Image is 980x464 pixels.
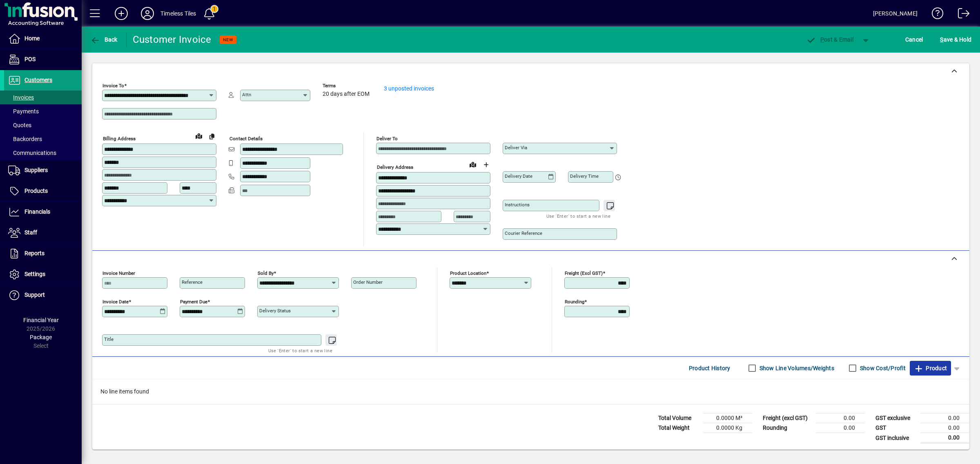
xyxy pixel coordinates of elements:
[871,423,920,433] td: GST
[920,423,969,433] td: 0.00
[940,36,943,43] span: S
[102,83,124,88] mat-label: Invoice To
[816,423,865,433] td: 0.00
[4,104,82,118] a: Payments
[505,230,542,236] mat-label: Courier Reference
[133,33,212,46] div: Customer Invoice
[108,6,134,21] button: Add
[505,145,527,150] mat-label: Deliver via
[24,188,48,194] span: Products
[376,136,398,141] mat-label: Deliver To
[8,136,42,142] span: Backorders
[920,413,969,423] td: 0.00
[24,229,37,236] span: Staff
[4,91,82,104] a: Invoices
[242,92,251,97] mat-label: Attn
[4,223,82,243] a: Staff
[4,264,82,285] a: Settings
[268,346,332,355] mat-hint: Use 'Enter' to start a new line
[259,308,291,314] mat-label: Delivery status
[182,279,203,285] mat-label: Reference
[910,361,951,376] button: Product
[686,361,734,376] button: Product History
[353,279,383,285] mat-label: Order number
[858,364,906,372] label: Show Cost/Profit
[88,32,120,47] button: Back
[938,32,973,47] button: Save & Hold
[4,243,82,264] a: Reports
[806,36,853,43] span: ost & Email
[570,173,599,179] mat-label: Delivery time
[4,146,82,160] a: Communications
[205,130,218,143] button: Copy to Delivery address
[82,32,127,47] app-page-header-button: Back
[4,29,82,49] a: Home
[758,364,834,372] label: Show Line Volumes/Weights
[90,36,118,43] span: Back
[104,336,114,342] mat-label: Title
[134,6,160,21] button: Profile
[466,158,479,171] a: View on map
[689,362,731,375] span: Product History
[92,379,969,404] div: No line items found
[905,33,923,46] span: Cancel
[952,2,970,28] a: Logout
[24,167,48,173] span: Suppliers
[223,37,233,42] span: NEW
[802,32,857,47] button: Post & Email
[565,299,584,305] mat-label: Rounding
[258,270,274,276] mat-label: Sold by
[871,433,920,443] td: GST inclusive
[24,292,45,298] span: Support
[4,202,82,222] a: Financials
[759,423,816,433] td: Rounding
[4,160,82,181] a: Suppliers
[450,270,486,276] mat-label: Product location
[565,270,603,276] mat-label: Freight (excl GST)
[24,77,52,83] span: Customers
[192,129,205,142] a: View on map
[384,85,434,92] a: 3 unposted invoices
[546,211,610,221] mat-hint: Use 'Enter' to start a new line
[871,413,920,423] td: GST exclusive
[24,250,45,256] span: Reports
[24,208,50,215] span: Financials
[4,132,82,146] a: Backorders
[920,433,969,443] td: 0.00
[8,108,39,115] span: Payments
[505,173,532,179] mat-label: Delivery date
[180,299,207,305] mat-label: Payment due
[914,362,947,375] span: Product
[323,91,370,97] span: 20 days after EOM
[4,181,82,201] a: Products
[903,32,925,47] button: Cancel
[4,49,82,70] a: POS
[102,270,135,276] mat-label: Invoice number
[4,285,82,305] a: Support
[102,299,129,305] mat-label: Invoice date
[8,150,56,156] span: Communications
[4,118,82,132] a: Quotes
[8,94,34,101] span: Invoices
[30,334,52,340] span: Package
[654,423,703,433] td: Total Weight
[505,202,530,208] mat-label: Instructions
[703,413,752,423] td: 0.0000 M³
[873,7,918,20] div: [PERSON_NAME]
[8,122,31,128] span: Quotes
[160,7,196,20] div: Timeless Tiles
[654,413,703,423] td: Total Volume
[816,413,865,423] td: 0.00
[24,271,45,277] span: Settings
[323,83,372,88] span: Terms
[926,2,944,28] a: Knowledge Base
[759,413,816,423] td: Freight (excl GST)
[24,35,40,42] span: Home
[24,56,36,62] span: POS
[23,317,59,323] span: Financial Year
[479,158,492,171] button: Choose address
[820,36,824,43] span: P
[940,33,971,46] span: ave & Hold
[703,423,752,433] td: 0.0000 Kg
